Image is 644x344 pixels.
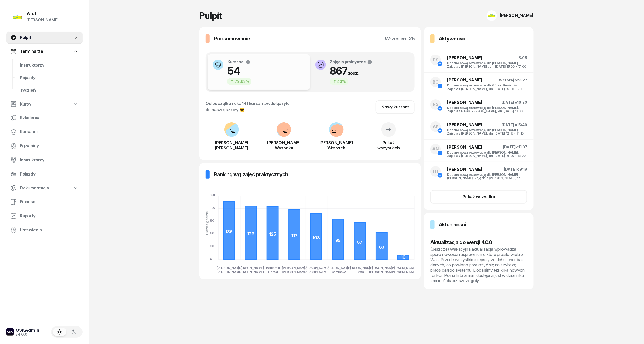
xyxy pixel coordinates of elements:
h3: Aktywność [439,34,465,43]
button: Zajęcia praktyczne867godz.43% [310,54,413,90]
span: [PERSON_NAME] [447,167,482,172]
div: 43% [330,78,348,85]
a: Pojazdy [16,72,83,84]
small: godz. [348,71,359,76]
span: Ustawienia [20,227,78,234]
span: [DATE] o [503,145,519,149]
div: Dodano nową rezerwację dla [PERSON_NAME]. Zajęcia z [PERSON_NAME] , dn. [DATE] 15:00 - 17:00 [447,61,527,68]
h3: Aktualizacja do wersji 4.0.0 [430,238,527,247]
div: [PERSON_NAME] [27,16,59,23]
a: Kursanci [6,126,83,138]
span: Terminarze [20,48,43,55]
img: logo-xs-dark@2x.png [6,328,14,336]
div: Dodano nową rezerwację dla Górski Beniamin. Zajęcia z [PERSON_NAME], dn. [DATE] 19:00 - 20:00 [447,84,527,90]
span: [PERSON_NAME] [447,122,482,127]
h3: Podsumowanie [214,34,250,43]
a: Raporty [6,210,83,222]
h3: wrzesień '25 [385,34,415,43]
a: Pokażwszystkich [362,129,415,150]
span: [DATE] o [504,167,520,171]
span: 8:08 [519,55,527,60]
span: [DATE] o [502,100,517,104]
div: Dodano nową rezerwację dla [PERSON_NAME]. Zajęcia z [PERSON_NAME], dn. [DATE] 12:15 - 14:15 [447,128,527,135]
a: Nowy kursant [376,100,415,114]
span: 9:19 [520,167,527,171]
a: Tydzień [16,84,83,97]
tspan: [PERSON_NAME] [304,266,330,270]
tspan: [PERSON_NAME] [238,266,264,270]
span: Instruktorzy [20,157,78,164]
div: (Jeszcze) Wakacyjna aktualizacja wprowadza sporo nowości i usprawnień o które prosiło wielu z Was... [430,247,527,283]
span: Dokumentacja [20,185,49,191]
span: RS [433,102,438,107]
tspan: 120 [210,206,215,210]
span: Pulpit [20,34,73,41]
span: Egzaminy [20,143,78,149]
span: [PERSON_NAME] [447,144,482,150]
tspan: [PERSON_NAME] [216,270,242,274]
div: Dodano nową rezerwację dla [PERSON_NAME]. Zajęcia z [PERSON_NAME], dn. [DATE] 16:00 - 18:00 [447,151,527,158]
div: Nowy kursant [381,104,409,110]
span: PS [433,58,438,62]
button: Pokaż wszystko [430,190,527,204]
span: 15:49 [517,123,527,127]
a: [PERSON_NAME]Wrzosek [310,133,362,150]
a: Pojazdy [6,168,83,180]
div: Kursanci [227,60,251,65]
span: Finanse [20,199,78,205]
span: Pojazdy [20,74,78,81]
span: Tydzień [20,87,78,94]
tspan: [PERSON_NAME] [369,266,395,270]
a: Pulpit [6,31,83,44]
span: AN [432,147,439,151]
tspan: 60 [210,231,214,235]
span: 11:37 [519,145,527,149]
tspan: [PERSON_NAME] [325,266,351,270]
div: [PERSON_NAME] [PERSON_NAME] [206,140,258,150]
tspan: Górski [268,270,278,274]
div: [PERSON_NAME] Wrzosek [310,140,362,150]
div: Dodano nową rezerwację dla [PERSON_NAME]. Zajęcia z Hałas [PERSON_NAME], dn. [DATE] 11:00 - 13:00 [447,106,527,113]
tspan: [PERSON_NAME] [391,266,417,270]
span: AP [432,125,439,129]
div: OSKAdmin [16,328,39,333]
tspan: [PERSON_NAME] [282,270,308,274]
h1: 54 [227,65,251,77]
div: Liczba godzin [205,211,209,235]
span: Kursanci [20,129,78,135]
a: [PERSON_NAME]Wysocka [258,133,310,150]
a: Dokumentacja [6,182,83,194]
span: 23:27 [517,78,527,82]
a: Kursy [6,98,83,110]
span: FH [433,169,439,173]
a: Finanse [6,196,83,208]
a: [PERSON_NAME][PERSON_NAME] [206,133,258,150]
span: [PERSON_NAME] [447,77,482,83]
tspan: 30 [210,244,214,248]
div: Pokaż wszystko [462,194,495,200]
div: Atut [27,11,59,16]
div: v4.0.0 [16,333,39,336]
a: Instruktorzy [16,59,83,72]
span: Pojazdy [20,171,78,178]
tspan: [PERSON_NAME] [282,266,308,270]
a: Terminarze [6,45,83,57]
a: Ustawienia [6,224,83,236]
span: Szkolenia [20,114,78,121]
a: AktualnościAktualizacja do wersji 4.0.0(Jeszcze) Wakacyjna aktualizacja wprowadza sporo nowości i... [424,213,534,289]
tspan: [PERSON_NAME] [238,270,264,274]
span: BG [432,80,439,84]
div: [PERSON_NAME] [500,13,534,18]
tspan: [PERSON_NAME] [304,270,330,274]
tspan: [PERSON_NAME] [369,270,395,274]
span: [PERSON_NAME] [447,100,482,105]
div: Pokaż wszystkich [362,140,415,150]
a: AktywnośćPS[PERSON_NAME]8:08Dodano nową rezerwację dla [PERSON_NAME]. Zajęcia z [PERSON_NAME] , d... [424,27,534,210]
tspan: Słomińska [331,270,346,274]
tspan: [PERSON_NAME] [216,266,242,270]
tspan: 90 [210,219,214,223]
h3: Aktualności [439,220,466,229]
tspan: Siwa [357,270,364,274]
div: Dodano nową rezerwację dla [PERSON_NAME] [PERSON_NAME]. Zajęcia z [PERSON_NAME], dn. [DATE] 15:00... [447,173,527,180]
h1: Pulpit [199,11,222,20]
